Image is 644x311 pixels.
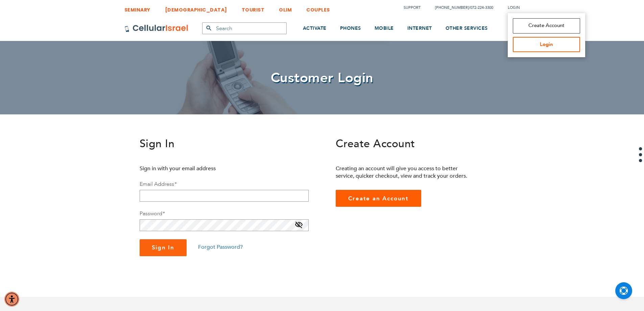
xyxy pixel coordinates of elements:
[340,16,361,41] a: PHONES
[508,5,520,10] span: Login
[407,16,432,41] a: INTERNET
[513,18,580,34] a: Create Account
[124,24,189,32] img: Cellular Israel Logo
[140,239,187,256] button: Sign In
[446,16,488,41] a: OTHER SERVICES
[428,3,493,13] li: /
[303,25,327,31] span: ACTIVATE
[198,243,243,251] a: Forgot Password?
[336,165,473,180] p: Creating an account will give you access to better service, quicker checkout, view and track your...
[306,2,330,14] a: COUPLES
[152,244,175,251] span: Sign In
[336,190,422,207] a: Create an Account
[375,16,394,41] a: MOBILE
[303,16,327,41] a: ACTIVATE
[140,165,277,172] p: Sign in with your email address
[271,69,374,87] span: Customer Login
[404,5,421,10] a: Support
[375,25,394,31] span: MOBILE
[140,180,176,188] label: Email Address
[140,210,165,217] label: Password
[348,195,409,202] span: Create an Account
[446,25,488,31] span: OTHER SERVICES
[470,5,493,10] a: 072-224-3300
[124,2,150,14] a: SEMINARY
[513,37,580,52] a: Login
[4,292,19,307] div: Accessibility Menu
[140,190,309,202] input: Email
[407,25,432,31] span: INTERNET
[336,136,415,151] span: Create Account
[435,5,469,10] a: [PHONE_NUMBER]
[340,25,361,31] span: PHONES
[242,2,265,14] a: TOURIST
[140,136,175,151] span: Sign In
[279,2,292,14] a: OLIM
[202,22,287,34] input: Search
[165,2,227,14] a: [DEMOGRAPHIC_DATA]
